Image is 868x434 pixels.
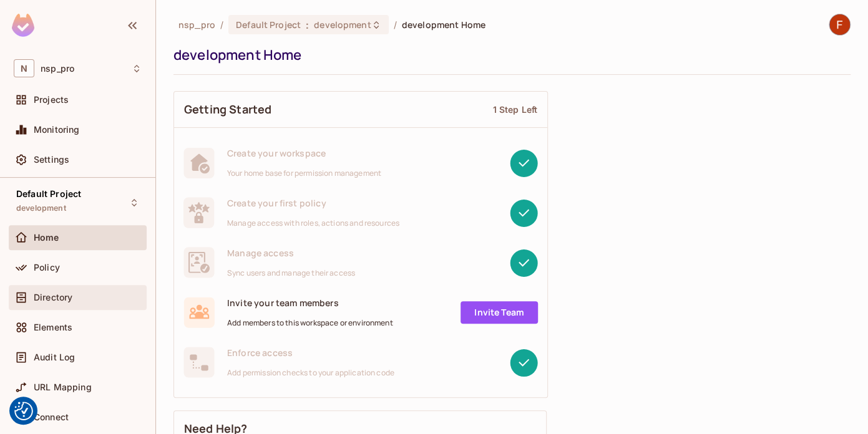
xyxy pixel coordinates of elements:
[227,147,381,159] span: Create your workspace
[394,19,397,31] li: /
[402,19,485,31] span: development Home
[14,402,33,420] img: Revisit consent button
[236,19,301,31] span: Default Project
[34,95,69,105] span: Projects
[41,64,74,74] span: Workspace: nsp_pro
[227,197,399,209] span: Create your first policy
[16,203,66,213] span: development
[227,168,381,178] span: Your home base for permission management
[16,189,81,199] span: Default Project
[227,297,393,309] span: Invite your team members
[34,155,69,165] span: Settings
[178,19,215,31] span: the active workspace
[492,104,537,115] div: 1 Step Left
[34,412,69,422] span: Connect
[227,218,399,228] span: Manage access with roles, actions and resources
[12,14,34,37] img: SReyMgAAAABJRU5ErkJggg==
[34,322,72,332] span: Elements
[184,102,271,117] span: Getting Started
[461,301,538,324] a: Invite Team
[314,19,371,31] span: development
[34,292,72,302] span: Directory
[34,263,60,272] span: Policy
[220,19,223,31] li: /
[227,368,394,378] span: Add permission checks to your application code
[173,46,844,64] div: development Home
[34,233,59,243] span: Home
[34,352,75,362] span: Audit Log
[227,318,393,328] span: Add members to this workspace or environment
[227,347,394,359] span: Enforce access
[34,382,92,392] span: URL Mapping
[829,14,850,35] img: Felipe Kharaba
[305,20,310,30] span: :
[34,125,80,135] span: Monitoring
[227,268,355,278] span: Sync users and manage their access
[14,59,34,77] span: N
[227,247,355,259] span: Manage access
[14,402,33,420] button: Consent Preferences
